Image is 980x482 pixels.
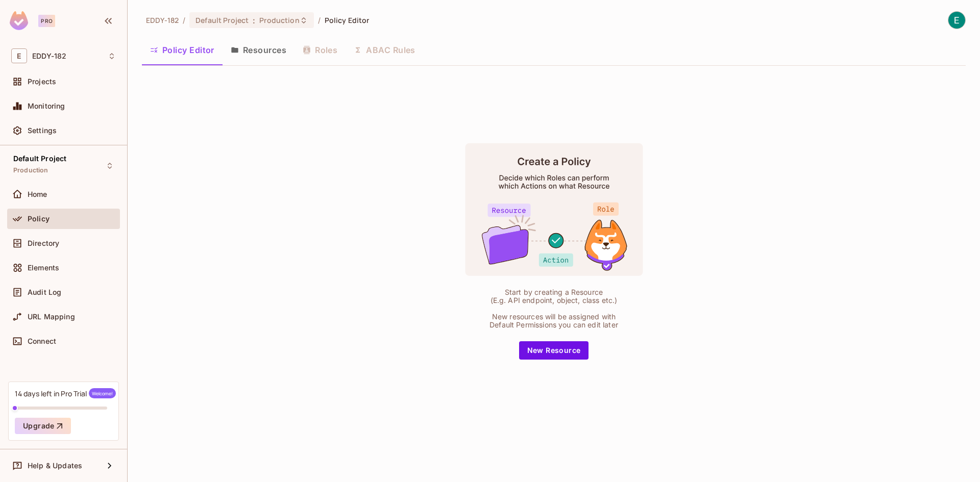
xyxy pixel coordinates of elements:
span: Directory [28,239,59,247]
span: E [11,48,27,63]
span: Workspace: EDDY-182 [32,52,66,60]
img: EDDY [948,12,965,29]
span: Elements [28,264,59,272]
span: Home [28,190,47,198]
span: URL Mapping [28,313,75,321]
span: Default Project [195,15,249,25]
span: Policy [28,215,50,223]
li: / [183,15,185,25]
div: Start by creating a Resource (E.g. API endpoint, object, class etc.) [485,288,623,305]
span: Help & Updates [28,462,82,470]
span: Audit Log [28,288,61,296]
span: the active workspace [146,15,179,25]
img: SReyMgAAAABJRU5ErkJggg== [10,11,28,30]
span: : [252,16,256,24]
li: / [318,15,321,25]
div: New resources will be assigned with Default Permissions you can edit later [485,313,623,329]
span: Production [259,15,299,25]
div: Pro [38,15,55,27]
span: Projects [28,78,56,86]
div: 14 days left in Pro Trial [15,388,116,398]
span: Connect [28,337,56,345]
span: Monitoring [28,102,65,110]
span: Policy Editor [325,15,370,25]
span: Default Project [13,155,66,163]
span: Settings [28,126,57,135]
button: Upgrade [15,418,71,434]
button: Resources [223,37,295,63]
button: Policy Editor [142,37,223,63]
span: Welcome! [89,388,116,398]
span: Production [13,166,48,174]
button: New Resource [519,341,589,360]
